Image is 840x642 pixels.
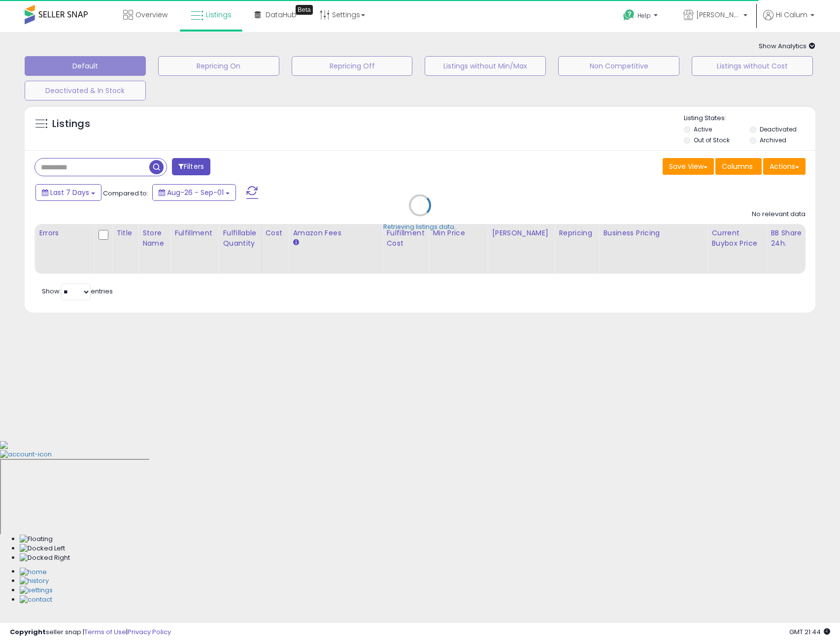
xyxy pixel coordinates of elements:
button: Listings without Min/Max [425,56,546,76]
span: Hi Calum [776,10,807,20]
button: Default [25,56,146,76]
img: History [20,577,49,586]
button: Repricing On [158,56,279,76]
span: Listings [206,10,232,20]
span: Overview [135,10,168,20]
button: Listings without Cost [692,56,813,76]
button: Non Competitive [558,56,679,76]
span: Show Analytics [759,41,815,51]
a: Help [615,1,668,32]
img: Docked Right [20,553,70,563]
img: Floating [20,535,53,544]
button: Deactivated & In Stock [25,81,146,100]
img: Contact [20,595,52,605]
a: Hi Calum [763,10,814,32]
span: [PERSON_NAME] Essentials LLC [696,10,740,20]
button: Repricing Off [292,56,413,76]
span: DataHub [266,10,297,20]
img: Home [20,568,47,577]
img: Settings [20,586,53,595]
div: Retrieving listings data.. [383,223,457,231]
i: Get Help [623,9,635,21]
div: Tooltip anchor [296,5,313,15]
img: Docked Left [20,544,65,553]
span: Help [638,11,651,20]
